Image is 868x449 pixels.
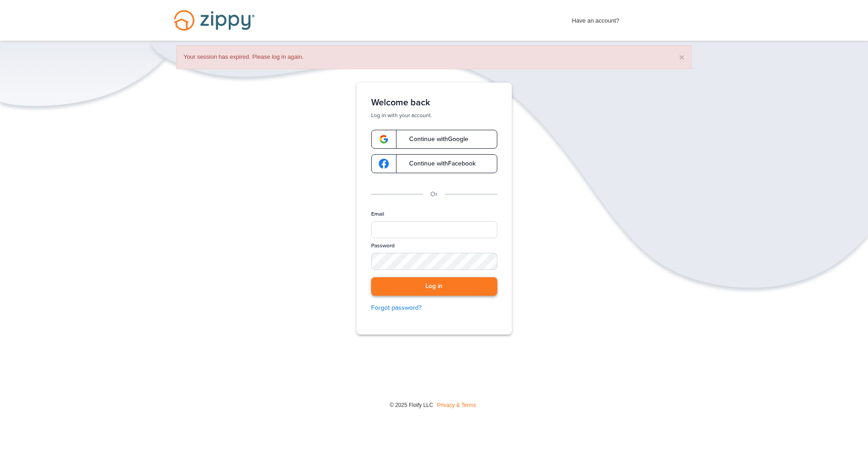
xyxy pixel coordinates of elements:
[176,45,692,69] div: Your session has expired. Please log in again.
[371,221,497,238] input: Email
[371,253,497,270] input: Password
[437,402,476,408] a: Privacy & Terms
[371,303,497,313] a: Forgot password?
[371,97,497,108] h1: Welcome back
[371,154,497,173] a: google-logoContinue withFacebook
[400,161,476,167] span: Continue with Facebook
[371,242,395,250] label: Password
[379,159,389,169] img: google-logo
[371,210,384,218] label: Email
[371,112,497,119] p: Log in with your account.
[371,130,497,149] a: google-logoContinue withGoogle
[430,189,438,199] p: Or
[390,402,433,408] span: © 2025 Floify LLC
[572,11,619,26] span: Have an account?
[679,52,684,62] button: ×
[371,277,497,296] button: Log in
[400,136,468,142] span: Continue with Google
[379,134,389,144] img: google-logo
